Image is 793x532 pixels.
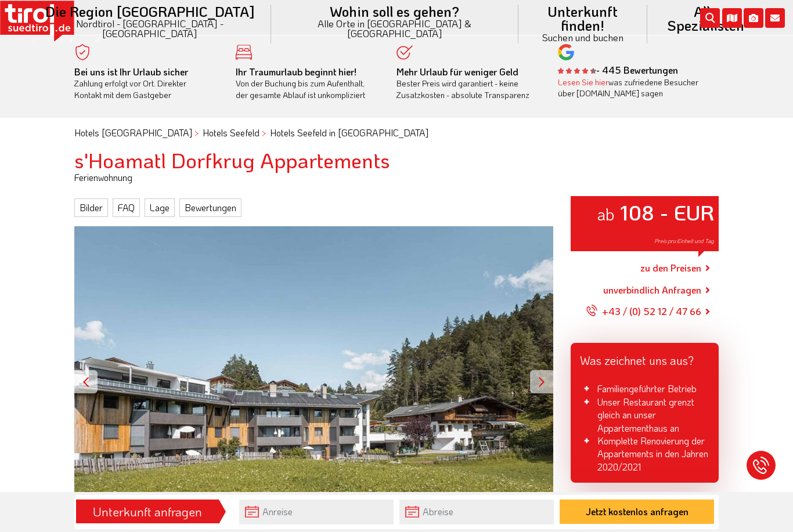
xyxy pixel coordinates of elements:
[558,77,608,88] a: Lesen Sie hier
[66,171,727,184] div: Ferienwohnung
[558,64,678,76] b: - 445 Bewertungen
[145,198,175,217] a: Lage
[285,19,504,38] small: Alle Orte in [GEOGRAPHIC_DATA] & [GEOGRAPHIC_DATA]
[203,126,259,139] a: Hotels Seefeld
[396,66,540,101] div: Bester Preis wird garantiert - keine Zusatzkosten - absolute Transparenz
[722,8,742,28] i: Karte öffnen
[80,502,215,522] div: Unterkunft anfragen
[558,77,702,99] div: was zufriedene Besucher über [DOMAIN_NAME] sagen
[74,126,192,139] a: Hotels [GEOGRAPHIC_DATA]
[560,500,714,524] button: Jetzt kostenlos anfragen
[765,8,785,28] i: Kontakt
[580,435,709,473] li: Komplette Renovierung der Appartements in den Jahren 2020/2021
[270,126,428,139] a: Hotels Seefeld in [GEOGRAPHIC_DATA]
[580,396,709,435] li: Unser Restaurant grenzt gleich an unser Appartementhaus an
[597,203,615,225] small: ab
[74,198,108,217] a: Bilder
[74,66,188,78] b: Bei uns ist Ihr Urlaub sicher
[744,8,763,28] i: Fotogalerie
[620,198,714,226] strong: 108 - EUR
[179,198,241,217] a: Bewertungen
[654,237,714,245] span: Preis pro Einheit und Tag
[43,19,257,38] small: Nordtirol - [GEOGRAPHIC_DATA] - [GEOGRAPHIC_DATA]
[236,66,380,101] div: Von der Buchung bis zum Aufenthalt, der gesamte Ablauf ist unkompliziert
[580,382,709,395] li: Familiengeführter Betrieb
[396,66,518,78] b: Mehr Urlaub für weniger Geld
[640,254,701,283] a: zu den Preisen
[74,66,218,101] div: Zahlung erfolgt vor Ort. Direkter Kontakt mit dem Gastgeber
[74,149,719,172] h1: s'Hoamatl Dorfkrug Appartements
[113,198,140,217] a: FAQ
[239,500,394,524] input: Anreise
[236,66,356,78] b: Ihr Traumurlaub beginnt hier!
[603,283,701,297] a: unverbindlich Anfragen
[586,297,701,326] a: +43 / (0) 52 12 / 47 66
[571,343,719,373] div: Was zeichnet uns aus?
[532,32,633,42] small: Suchen und buchen
[399,500,554,524] input: Abreise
